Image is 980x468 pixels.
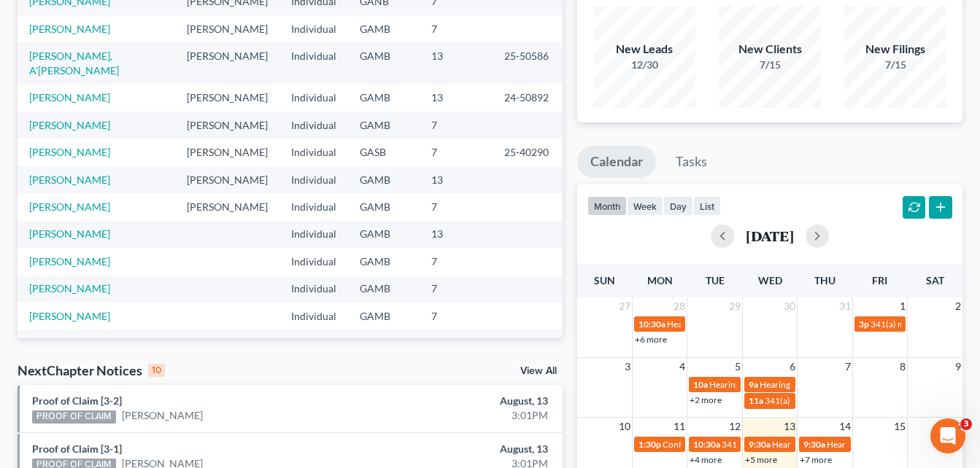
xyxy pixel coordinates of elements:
[844,58,946,72] div: 7/15
[948,418,962,435] span: 16
[29,200,110,213] a: [PERSON_NAME]
[279,85,348,112] td: Individual
[420,248,493,275] td: 7
[749,395,763,406] span: 11a
[279,112,348,139] td: Individual
[627,196,663,216] button: week
[348,276,420,303] td: GAMB
[420,15,493,42] td: 7
[420,329,493,371] td: 7
[803,439,825,450] span: 9:30a
[719,58,821,72] div: 7/15
[954,297,962,315] span: 2
[348,248,420,275] td: GAMB
[420,166,493,193] td: 13
[420,303,493,329] td: 7
[29,255,110,268] a: [PERSON_NAME]
[175,42,279,84] td: [PERSON_NAME]
[279,276,348,303] td: Individual
[926,274,944,286] span: Sat
[29,310,110,322] a: [PERSON_NAME]
[838,297,852,315] span: 31
[672,297,687,315] span: 28
[29,337,120,364] a: [PERSON_NAME] & [PERSON_NAME]
[348,329,420,371] td: GAMB
[122,408,203,423] a: [PERSON_NAME]
[32,442,122,455] a: Proof of Claim [3-1]
[175,166,279,193] td: [PERSON_NAME]
[693,439,720,450] span: 10:30a
[814,274,836,286] span: Thu
[788,358,797,375] span: 6
[782,418,797,435] span: 13
[32,410,116,424] div: PROOF OF CLAIM
[930,418,965,453] iframe: Intercom live chat
[520,366,557,376] a: View All
[420,193,493,220] td: 7
[667,319,781,329] span: Hearing for [PERSON_NAME]
[386,442,548,456] div: August, 13
[663,146,720,178] a: Tasks
[279,15,348,42] td: Individual
[663,196,693,216] button: day
[827,439,941,450] span: Hearing for [PERSON_NAME]
[765,395,906,406] span: 341(a) meeting for [PERSON_NAME]
[635,334,667,345] a: +6 more
[663,439,828,450] span: Confirmation hearing for [PERSON_NAME]
[672,418,687,435] span: 11
[892,418,907,435] span: 15
[175,193,279,220] td: [PERSON_NAME]
[800,454,832,465] a: +7 more
[733,358,742,375] span: 5
[420,221,493,248] td: 13
[690,394,722,405] a: +2 more
[693,196,721,216] button: list
[758,274,782,286] span: Wed
[175,85,279,112] td: [PERSON_NAME]
[638,319,665,329] span: 10:30a
[749,439,771,450] span: 9:30a
[386,408,548,423] div: 3:01PM
[617,297,632,315] span: 27
[279,329,348,371] td: Individual
[844,358,852,375] span: 7
[782,297,797,315] span: 30
[420,85,493,112] td: 13
[745,454,777,465] a: +5 more
[348,166,420,193] td: GAMB
[760,379,944,390] span: Hearing for [PERSON_NAME] [PERSON_NAME]
[386,394,548,408] div: August, 13
[175,112,279,139] td: [PERSON_NAME]
[348,112,420,139] td: GAMB
[29,119,110,131] a: [PERSON_NAME]
[844,41,946,58] div: New Filings
[709,379,823,390] span: Hearing for [PERSON_NAME]
[859,319,869,329] span: 3p
[348,193,420,220] td: GAMB
[772,439,956,450] span: Hearing for [PERSON_NAME] [PERSON_NAME]
[279,303,348,329] td: Individual
[954,358,962,375] span: 9
[728,297,742,315] span: 29
[348,15,420,42] td: GAMB
[420,42,493,84] td: 13
[175,329,279,371] td: [PERSON_NAME]
[175,139,279,165] td: [PERSON_NAME]
[690,454,722,465] a: +4 more
[493,42,563,84] td: 25-50586
[29,146,110,158] a: [PERSON_NAME]
[279,42,348,84] td: Individual
[279,193,348,220] td: Individual
[638,439,661,450] span: 1:30p
[29,23,110,35] a: [PERSON_NAME]
[279,139,348,165] td: Individual
[898,358,907,375] span: 8
[175,15,279,42] td: [PERSON_NAME]
[29,227,110,240] a: [PERSON_NAME]
[749,379,758,390] span: 9a
[420,112,493,139] td: 7
[279,248,348,275] td: Individual
[348,303,420,329] td: GAMB
[746,228,794,243] h2: [DATE]
[32,394,122,407] a: Proof of Claim [3-2]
